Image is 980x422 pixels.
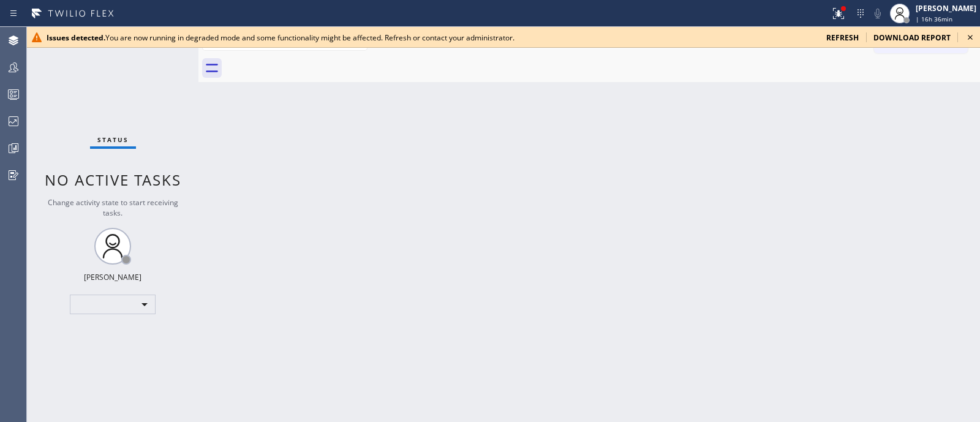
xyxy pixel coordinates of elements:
span: No active tasks [45,170,181,190]
div: ​ [70,295,156,314]
span: refresh [826,32,859,43]
span: Change activity state to start receiving tasks. [48,197,178,218]
span: Status [97,135,129,144]
div: [PERSON_NAME] [84,272,141,282]
button: Mute [869,5,886,22]
div: [PERSON_NAME] [916,3,976,13]
b: Issues detected. [47,32,105,43]
span: | 16h 36min [916,15,952,23]
div: You are now running in degraded mode and some functionality might be affected. Refresh or contact... [47,32,816,43]
span: download report [873,32,951,43]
